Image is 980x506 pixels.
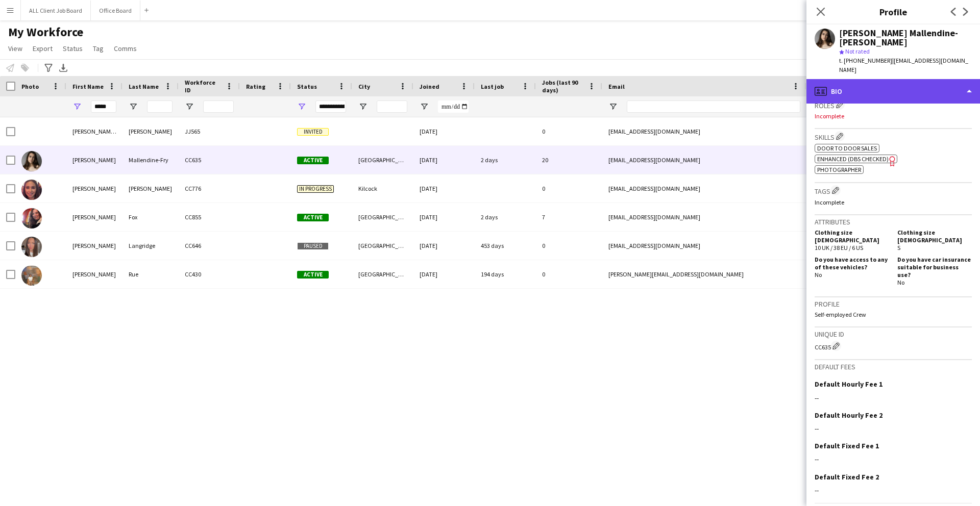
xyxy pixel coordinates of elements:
[602,117,806,145] div: [EMAIL_ADDRESS][DOMAIN_NAME]
[815,362,972,371] h3: Default fees
[815,380,883,389] h3: Default Hourly Fee 1
[413,232,475,260] div: [DATE]
[806,5,980,18] h3: Profile
[122,260,179,288] div: Rue
[536,174,602,203] div: 0
[897,279,904,286] span: No
[815,99,972,110] h3: Roles
[21,151,42,171] img: Sophia Mallendine-Fry
[815,411,883,420] h3: Default Hourly Fee 2
[352,174,413,203] div: Kilcock
[608,102,618,111] button: Open Filter Menu
[897,229,972,244] h5: Clothing size [DEMOGRAPHIC_DATA]
[815,217,972,226] h3: Attributes
[815,472,879,482] h3: Default Fixed Fee 2
[246,83,265,90] span: Rating
[66,232,122,260] div: [PERSON_NAME]
[4,42,27,55] a: View
[122,117,179,145] div: [PERSON_NAME]
[185,79,222,94] span: Workforce ID
[481,83,504,90] span: Last job
[8,24,83,40] span: My Workforce
[21,83,39,90] span: Photo
[602,146,806,174] div: [EMAIL_ADDRESS][DOMAIN_NAME]
[93,44,104,53] span: Tag
[57,62,69,74] app-action-btn: Export XLSX
[536,203,602,231] div: 7
[297,242,329,250] span: Paused
[110,42,141,55] a: Comms
[352,260,413,288] div: [GEOGRAPHIC_DATA]
[413,174,475,203] div: [DATE]
[817,166,861,173] span: Photographer
[358,83,370,90] span: City
[815,256,889,271] h5: Do you have access to any of these vehicles?
[438,100,469,113] input: Joined Filter Input
[33,44,53,53] span: Export
[602,260,806,288] div: [PERSON_NAME][EMAIL_ADDRESS][DOMAIN_NAME]
[21,1,91,20] button: ALL Client Job Board
[66,260,122,288] div: [PERSON_NAME]
[59,42,87,55] a: Status
[815,330,972,339] h3: Unique ID
[352,203,413,231] div: [GEOGRAPHIC_DATA]
[839,57,892,64] span: t. [PHONE_NUMBER]
[114,44,137,53] span: Comms
[66,203,122,231] div: [PERSON_NAME]
[806,79,980,104] div: Bio
[608,83,625,90] span: Email
[815,198,972,206] p: Incomplete
[297,157,329,164] span: Active
[122,174,179,203] div: [PERSON_NAME]
[179,146,240,174] div: CC635
[21,180,42,200] img: Sophie Caldwell
[536,117,602,145] div: 0
[297,214,329,221] span: Active
[8,44,22,53] span: View
[122,232,179,260] div: Langridge
[297,83,317,90] span: Status
[897,244,900,251] span: S
[845,47,870,55] span: Not rated
[91,100,116,113] input: First Name Filter Input
[21,208,42,229] img: Sophie Fox
[66,146,122,174] div: [PERSON_NAME]
[413,146,475,174] div: [DATE]
[297,185,334,193] span: In progress
[815,185,972,196] h3: Tags
[815,311,972,318] p: Self-employed Crew
[179,260,240,288] div: CC430
[897,256,972,279] h5: Do you have car insurance suitable for business use?
[91,1,140,20] button: Office Board
[203,100,234,113] input: Workforce ID Filter Input
[475,232,536,260] div: 453 days
[627,100,800,113] input: Email Filter Input
[297,102,306,111] button: Open Filter Menu
[352,232,413,260] div: [GEOGRAPHIC_DATA]
[817,144,877,152] span: Door to door sales
[179,117,240,145] div: JJ565
[420,83,439,90] span: Joined
[129,102,138,111] button: Open Filter Menu
[413,117,475,145] div: [DATE]
[66,174,122,203] div: [PERSON_NAME]
[839,29,972,47] div: [PERSON_NAME] Mallendine-[PERSON_NAME]
[413,203,475,231] div: [DATE]
[815,393,972,402] div: --
[815,112,972,120] p: Incomplete
[122,146,179,174] div: Mallendine-Fry
[815,131,972,142] h3: Skills
[185,102,194,111] button: Open Filter Menu
[815,424,972,433] div: --
[536,146,602,174] div: 20
[42,62,55,74] app-action-btn: Advanced filters
[179,232,240,260] div: CC646
[542,79,584,94] span: Jobs (last 90 days)
[475,146,536,174] div: 2 days
[147,100,173,113] input: Last Name Filter Input
[815,271,822,279] span: No
[413,260,475,288] div: [DATE]
[815,341,972,351] div: CC635
[129,83,159,90] span: Last Name
[179,174,240,203] div: CC776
